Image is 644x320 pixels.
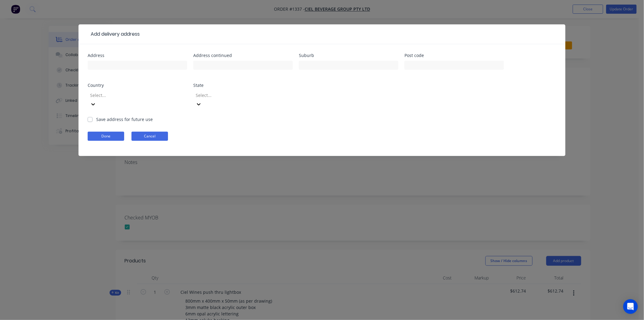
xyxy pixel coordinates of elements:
[193,53,293,58] div: Address continued
[299,53,398,58] div: Suburb
[131,132,168,141] button: Cancel
[96,116,153,123] label: Save address for future use
[88,30,140,38] div: Add delivery address
[193,83,293,87] div: State
[88,132,124,141] button: Done
[88,83,187,87] div: Country
[404,53,504,58] div: Post code
[623,299,638,314] div: Open Intercom Messenger
[88,53,187,58] div: Address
